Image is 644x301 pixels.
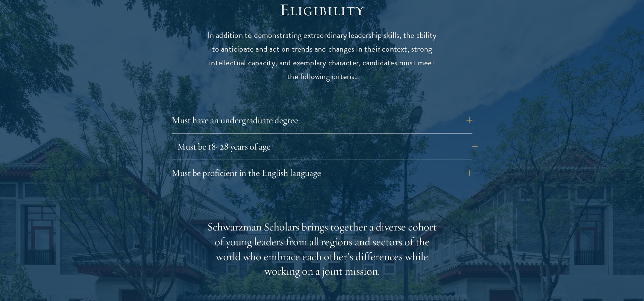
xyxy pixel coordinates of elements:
[172,164,472,182] button: Must be proficient in the English language
[207,29,437,84] p: In addition to demonstrating extraordinary leadership skills, the ability to anticipate and act o...
[207,220,437,279] div: Schwarzman Scholars brings together a diverse cohort of young leaders from all regions and sector...
[172,111,472,129] button: Must have an undergraduate degree
[177,138,478,156] button: Must be 18-28 years of age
